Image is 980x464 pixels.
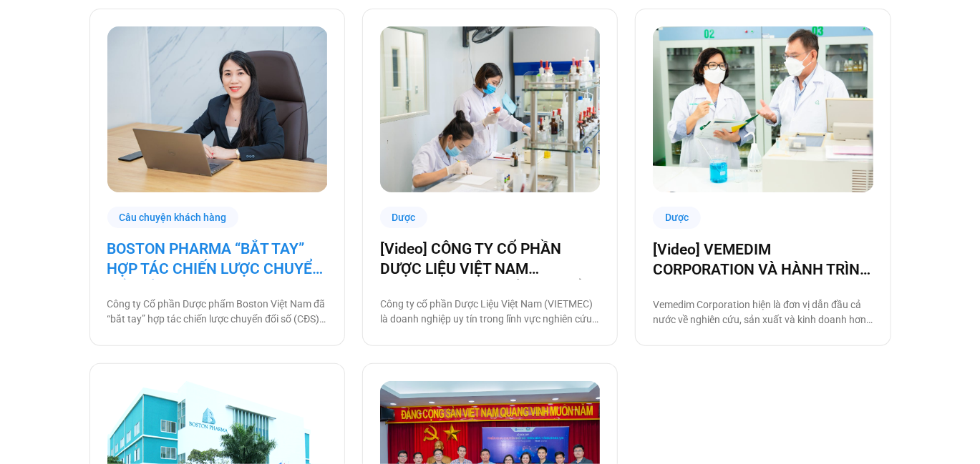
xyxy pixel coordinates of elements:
p: Công ty cổ phần Dược Liệu Việt Nam (VIETMEC) là doanh nghiệp uy tín trong lĩnh vực nghiên cứu và ... [380,297,600,327]
div: Dược [653,207,701,229]
a: Vietmec-chuyen-doi-so-base.vn [380,26,600,192]
div: Câu chuyện khách hàng [107,207,239,229]
p: Công ty Cổ phần Dược phẩm Boston Việt Nam đã “bắt tay” hợp tác chiến lược chuyển đổi số (CĐS) cùn... [107,297,327,327]
img: boston pharma chuyển đổi số cùng base [107,26,328,192]
p: Vemedim Corporation hiện là đơn vị dẫn đầu cả nước về nghiên cứu, sản xuất và kinh doanh hơn 1000... [653,298,873,328]
div: Dược [380,207,428,229]
a: [Video] CÔNG TY CỔ PHẦN DƯỢC LIỆU VIỆT NAM (VIETMEC) TĂNG TỐC CHUYỂN ĐỔI SỐ CÙNG [DOMAIN_NAME] [380,240,600,280]
a: vemedim-chuyen-doi-so-base.vn [653,26,873,192]
a: boston pharma chuyển đổi số cùng base [107,26,327,192]
img: Vietmec-chuyen-doi-so-base.vn [380,26,601,192]
a: [Video] VEMEDIM CORPORATION VÀ HÀNH TRÌNH SỐ HÓA KHÔNG GIAN LÀM VIỆC TRÊN NỀN TẢNG [DOMAIN_NAME] [653,240,873,280]
a: BOSTON PHARMA “BẮT TAY” HỢP TÁC CHIẾN LƯỢC CHUYỂN ĐỔI SỐ CÙNG [DOMAIN_NAME] [107,240,327,280]
img: vemedim-chuyen-doi-so-base.vn [653,26,873,192]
